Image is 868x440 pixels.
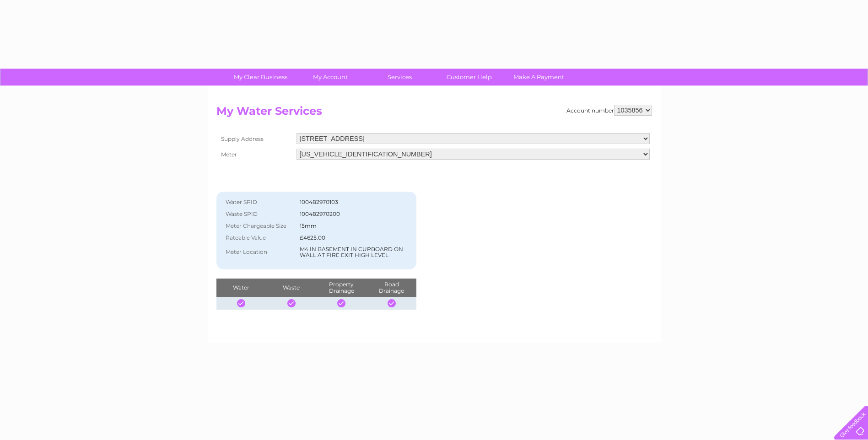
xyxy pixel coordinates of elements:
th: Property Drainage [316,279,366,297]
h2: My Water Services [216,105,652,122]
th: Meter Location [221,244,297,261]
td: 100482970103 [297,196,412,208]
td: M4 IN BASEMENT IN CUPBOARD ON WALL AT FIRE EXIT HIGH LEVEL [297,244,412,261]
th: Waste SPID [221,208,297,220]
a: My Clear Business [223,69,298,86]
td: 15mm [297,220,412,232]
th: Supply Address [216,131,294,146]
th: Meter Chargeable Size [221,220,297,232]
div: Account number [566,105,652,116]
th: Road Drainage [367,279,417,297]
a: Make A Payment [501,69,577,86]
th: Rateable Value [221,232,297,244]
th: Water [216,279,266,297]
a: My Account [292,69,368,86]
td: 100482970200 [297,208,412,220]
th: Meter [216,146,294,162]
a: Services [362,69,437,86]
a: Customer Help [431,69,507,86]
th: Water SPID [221,196,297,208]
th: Waste [266,279,316,297]
td: £4625.00 [297,232,412,244]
